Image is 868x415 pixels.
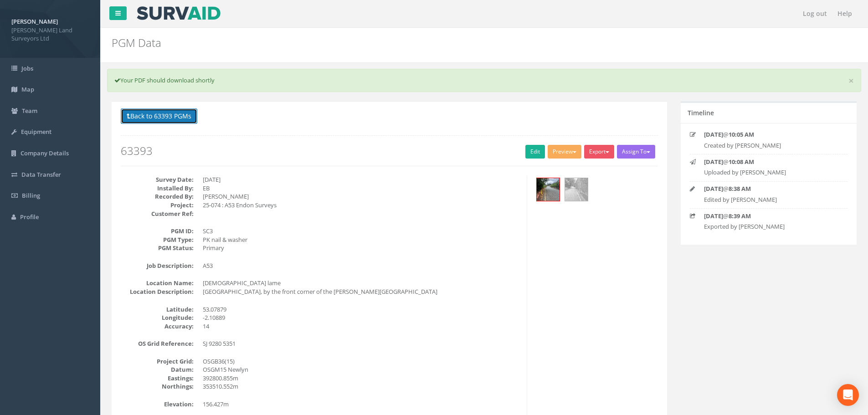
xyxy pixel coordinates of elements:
[203,244,520,252] dd: Primary
[203,201,520,210] dd: 25-074 : A53 Endon Surveys
[704,222,833,231] p: Exported by [PERSON_NAME]
[121,192,194,201] dt: Recorded By:
[203,261,520,270] dd: A53
[121,236,194,244] dt: PGM Type:
[22,191,40,200] span: Billing
[704,212,833,220] p: @
[688,109,714,116] h5: Timeline
[704,141,833,150] p: Created by [PERSON_NAME]
[121,108,197,124] button: Back to 63393 PGMs
[11,17,58,26] strong: [PERSON_NAME]
[21,149,69,157] span: Company Details
[837,384,859,406] div: Open Intercom Messenger
[121,261,194,270] dt: Job Description:
[548,145,581,159] button: Preview
[21,128,51,136] span: Equipment
[704,212,723,220] strong: [DATE]
[11,26,89,43] span: [PERSON_NAME] Land Surveyors Ltd
[617,145,655,159] button: Assign To
[121,313,194,322] dt: Longitude:
[203,287,520,296] dd: [GEOGRAPHIC_DATA], by the front corner of the [PERSON_NAME][GEOGRAPHIC_DATA]
[203,279,520,287] dd: [DEMOGRAPHIC_DATA] lame
[537,178,560,201] img: 294047ef-3777-0f1a-62b0-96b4da41eb5a_245b4c37-a141-4fac-20ab-168dc9fbd0b0_thumb.jpg
[203,400,520,409] dd: 156.427m
[121,365,194,374] dt: Datum:
[121,184,194,193] dt: Installed By:
[848,76,854,86] a: ×
[121,382,194,391] dt: Northings:
[203,305,520,314] dd: 53.07879
[121,287,194,296] dt: Location Description:
[203,365,520,374] dd: OSGM15 Newlyn
[121,305,194,314] dt: Latitude:
[203,357,520,366] dd: OSGB36(15)
[121,201,194,210] dt: Project:
[121,175,194,184] dt: Survey Date:
[121,210,194,218] dt: Customer Ref:
[20,213,39,221] span: Profile
[112,37,730,49] h2: PGM Data
[565,178,588,201] img: 294047ef-3777-0f1a-62b0-96b4da41eb5a_4d0f2e03-d885-4f93-6e7b-90e40559b160_thumb.jpg
[729,184,751,193] strong: 8:38 AM
[203,374,520,383] dd: 392800.855m
[21,64,33,72] span: Jobs
[121,374,194,383] dt: Eastings:
[121,400,194,409] dt: Elevation:
[704,184,723,193] strong: [DATE]
[121,339,194,348] dt: OS Grid Reference:
[203,339,520,348] dd: SJ 9280 5351
[704,158,723,166] strong: [DATE]
[584,145,614,159] button: Export
[121,279,194,287] dt: Location Name:
[729,212,751,220] strong: 8:39 AM
[21,85,34,93] span: Map
[21,170,61,179] span: Data Transfer
[22,107,37,115] span: Team
[203,184,520,193] dd: EB
[203,236,520,244] dd: PK nail & washer
[704,168,833,177] p: Uploaded by [PERSON_NAME]
[525,145,545,159] a: Edit
[107,69,861,92] div: Your PDF should download shortly
[704,184,833,193] p: @
[704,130,723,138] strong: [DATE]
[729,158,754,166] strong: 10:08 AM
[704,195,833,204] p: Edited by [PERSON_NAME]
[729,130,754,138] strong: 10:05 AM
[203,175,520,184] dd: [DATE]
[121,227,194,236] dt: PGM ID:
[121,322,194,331] dt: Accuracy:
[704,158,833,166] p: @
[203,313,520,322] dd: -2.10889
[121,244,194,252] dt: PGM Status:
[121,145,658,157] h2: 63393
[121,357,194,366] dt: Project Grid:
[203,192,520,201] dd: [PERSON_NAME]
[704,130,833,139] p: @
[203,322,520,331] dd: 14
[203,382,520,391] dd: 353510.552m
[11,15,89,43] a: [PERSON_NAME] [PERSON_NAME] Land Surveyors Ltd
[203,227,520,236] dd: SC3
